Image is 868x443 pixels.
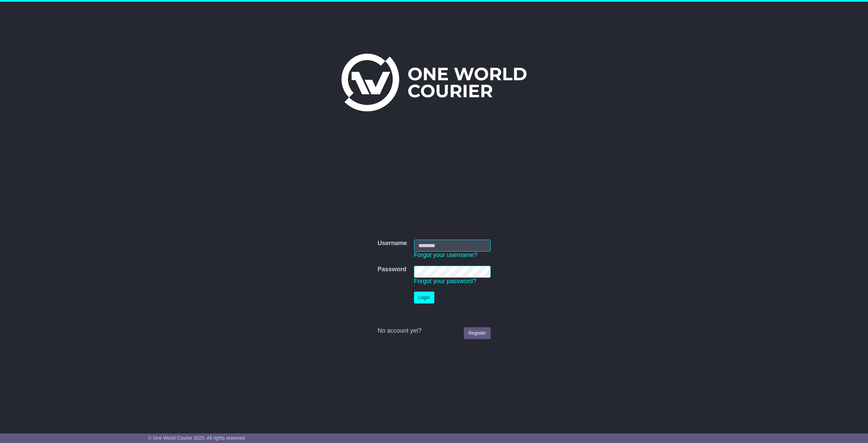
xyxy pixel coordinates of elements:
[377,327,490,335] div: No account yet?
[414,292,434,303] button: Login
[377,266,406,273] label: Password
[148,435,246,441] span: © One World Courier 2025. All rights reserved.
[341,54,527,111] img: One World
[377,240,407,247] label: Username
[414,252,477,258] a: Forgot your username?
[464,327,490,339] a: Register
[414,278,476,284] a: Forgot your password?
